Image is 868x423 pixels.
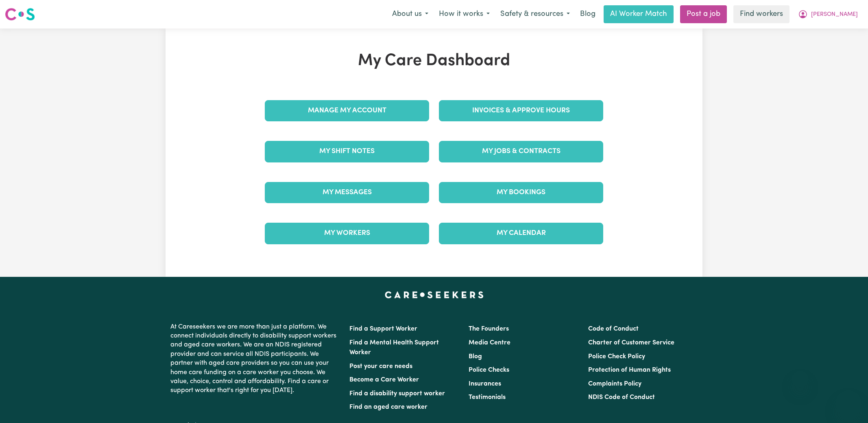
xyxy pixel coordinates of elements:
[385,291,484,298] a: Careseekers home page
[170,319,340,399] p: At Careseekers we are more than just a platform. We connect individuals directly to disability su...
[469,326,509,332] a: The Founders
[792,371,808,387] iframe: Close message
[439,100,603,121] a: Invoices & Approve Hours
[469,394,506,401] a: Testimonials
[811,10,858,19] span: [PERSON_NAME]
[469,381,501,387] a: Insurances
[349,404,427,410] a: Find an aged care worker
[588,394,655,401] a: NDIS Code of Conduct
[469,353,482,360] a: Blog
[349,390,445,397] a: Find a disability support worker
[265,100,429,121] a: Manage My Account
[260,51,608,71] h1: My Care Dashboard
[588,353,645,360] a: Police Check Policy
[439,182,603,203] a: My Bookings
[588,326,639,332] a: Code of Conduct
[349,326,417,332] a: Find a Support Worker
[349,377,419,383] a: Become a Care Worker
[793,6,863,23] button: My Account
[349,340,439,356] a: Find a Mental Health Support Worker
[439,141,603,162] a: My Jobs & Contracts
[604,5,674,23] a: AI Worker Match
[349,363,412,370] a: Post your care needs
[588,381,641,387] a: Complaints Policy
[495,6,575,23] button: Safety & resources
[588,367,671,373] a: Protection of Human Rights
[265,223,429,244] a: My Workers
[733,5,789,23] a: Find workers
[387,6,434,23] button: About us
[265,141,429,162] a: My Shift Notes
[265,182,429,203] a: My Messages
[835,390,861,416] iframe: Button to launch messaging window
[5,7,35,22] img: Careseekers logo
[680,5,727,23] a: Post a job
[5,5,35,24] a: Careseekers logo
[469,340,510,346] a: Media Centre
[588,340,674,346] a: Charter of Customer Service
[469,367,509,373] a: Police Checks
[434,6,495,23] button: How it works
[575,5,600,23] a: Blog
[439,223,603,244] a: My Calendar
